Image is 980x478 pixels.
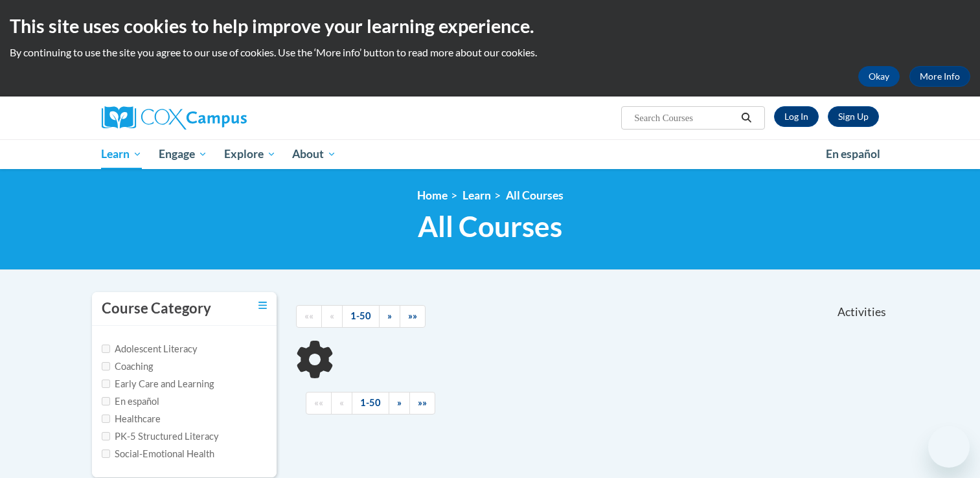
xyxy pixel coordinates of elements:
[379,305,400,328] a: Next
[101,146,142,162] span: Learn
[774,106,819,127] a: Log In
[258,299,267,313] a: Toggle collapse
[296,305,322,328] a: Begining
[331,392,352,415] a: Previous
[102,106,348,130] a: Cox Campus
[102,106,247,130] img: Cox Campus
[10,45,970,60] p: By continuing to use the site you agree to our use of cookies. Use the ‘More info’ button to read...
[858,66,900,87] button: Okay
[102,412,161,426] label: Healthcare
[339,397,344,408] span: «
[321,305,343,328] a: Previous
[102,415,110,423] input: Checkbox for Options
[462,188,491,202] a: Learn
[150,139,216,169] a: Engage
[284,139,345,169] a: About
[216,139,284,169] a: Explore
[82,139,898,169] div: Main menu
[102,342,198,356] label: Adolescent Literacy
[102,447,214,461] label: Social-Emotional Health
[292,146,336,162] span: About
[633,110,736,126] input: Search Courses
[102,380,110,388] input: Checkbox for Options
[409,392,435,415] a: End
[389,392,410,415] a: Next
[828,106,879,127] a: Register
[352,392,389,415] a: 1-50
[102,345,110,353] input: Checkbox for Options
[909,66,970,87] a: More Info
[10,13,970,39] h2: This site uses cookies to help improve your learning experience.
[928,426,970,468] iframe: Button to launch messaging window
[826,147,880,161] span: En español
[408,310,417,321] span: »»
[102,450,110,458] input: Checkbox for Options
[102,432,110,440] input: Checkbox for Options
[224,146,276,162] span: Explore
[102,299,211,319] h3: Course Category
[397,397,402,408] span: »
[342,305,380,328] a: 1-50
[418,397,427,408] span: »»
[102,394,159,409] label: En español
[304,310,313,321] span: ««
[159,146,207,162] span: Engage
[400,305,426,328] a: End
[102,429,219,444] label: PK-5 Structured Literacy
[838,305,886,319] span: Activities
[102,359,153,374] label: Coaching
[314,397,323,408] span: ««
[93,139,151,169] a: Learn
[387,310,392,321] span: »
[418,209,562,244] span: All Courses
[417,188,448,202] a: Home
[330,310,334,321] span: «
[102,377,214,391] label: Early Care and Learning
[506,188,564,202] a: All Courses
[736,110,756,126] button: Search
[817,141,889,168] a: En español
[306,392,332,415] a: Begining
[102,362,110,370] input: Checkbox for Options
[102,397,110,405] input: Checkbox for Options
